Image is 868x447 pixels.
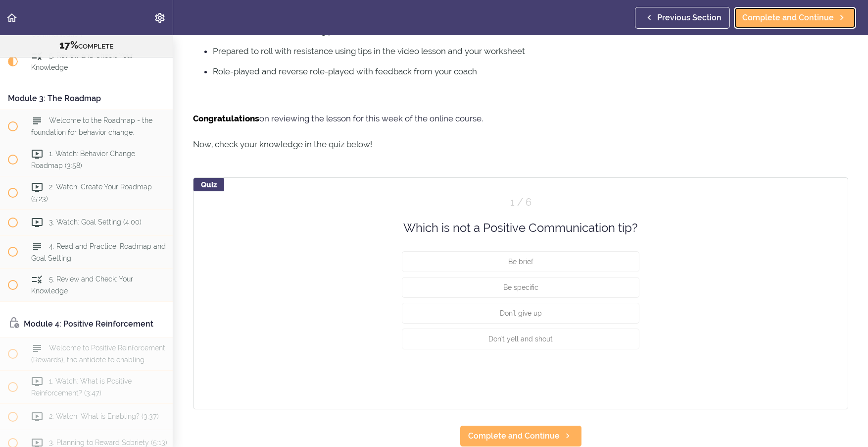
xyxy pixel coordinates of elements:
span: Complete and Continue [468,430,560,442]
span: Role-played and reverse role-played with feedback from your coach [213,66,477,76]
span: Be brief [508,258,533,266]
span: Don't yell and shout [488,335,553,343]
span: 1. Watch: Behavior Change Roadmap (3:58) [31,150,135,169]
span: Welcome to Positive Reinforcement (Rewards), the antidote to enabling. [31,344,165,363]
span: Welcome to the Roadmap - the foundation for behavior change. [31,116,152,136]
a: Previous Section [635,7,730,29]
button: Don't give up [402,303,639,324]
svg: Settings Menu [154,12,166,24]
span: 3. Watch: Goal Setting (4:00) [49,218,142,226]
div: Which is not a Positive Communication tip? [377,220,664,236]
p: on reviewing the lesson for this week of the online course. [193,111,848,126]
div: COMPLETE [12,39,160,52]
svg: Back to course curriculum [6,12,18,24]
span: Be specific [503,283,538,291]
span: 4. Read and Practice: Roadmap and Goal Setting [31,242,166,262]
button: Be specific [402,277,639,298]
button: Be brief [402,251,639,272]
button: Don't yell and shout [402,329,639,349]
span: 1. Watch: What is Positive Reinforcement? (3:47) [31,377,132,396]
span: Prepared to roll with resistance using tips in the video lesson and your worksheet [213,46,525,56]
strong: Congratulations [193,113,259,123]
span: Now, check your knowledge in the quiz below! [193,139,372,149]
a: Complete and Continue [460,425,582,447]
span: 3. Planning to Reward Sobriety (5:13) [49,439,167,447]
span: 2. Watch: Create Your Roadmap (5:23) [31,183,152,202]
span: 2. Watch: What is Enabling? (3:37) [49,412,159,420]
span: 17% [59,39,78,51]
span: Previous Section [657,12,722,24]
span: Complete and Continue [742,12,834,24]
div: Quiz [193,178,224,191]
span: 5. Review and Check: Your Knowledge [31,276,133,295]
a: Complete and Continue [734,7,856,29]
div: Question 1 out of 6 [402,195,639,210]
span: Don't give up [500,309,542,317]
